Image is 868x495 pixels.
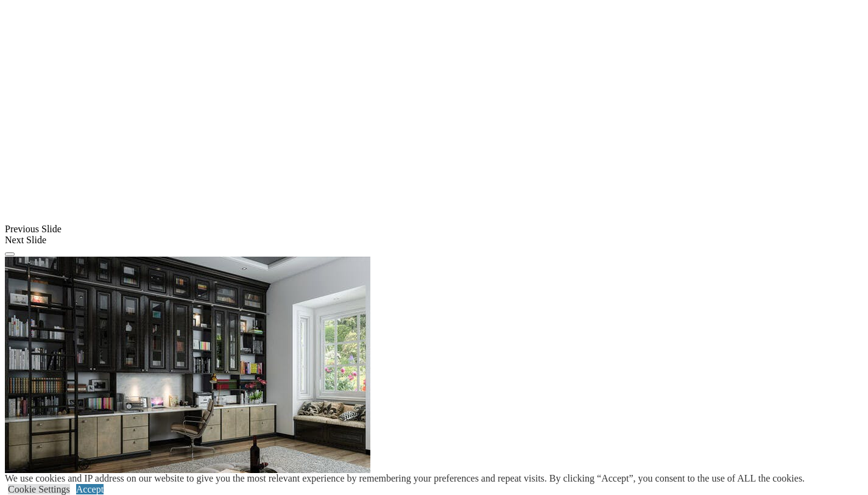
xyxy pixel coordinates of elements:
[8,484,70,494] a: Cookie Settings
[76,484,104,494] a: Accept
[5,224,863,235] div: Previous Slide
[5,473,805,484] div: We use cookies and IP address on our website to give you the most relevant experience by remember...
[5,252,15,256] button: Click here to pause slide show
[5,235,863,246] div: Next Slide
